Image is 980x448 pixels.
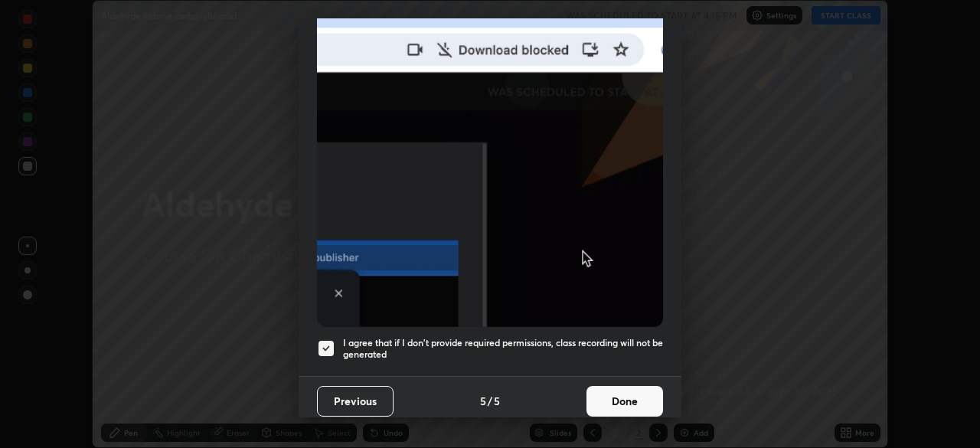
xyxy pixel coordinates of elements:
[343,337,663,361] h5: I agree that if I don't provide required permissions, class recording will not be generated
[317,386,394,417] button: Previous
[480,393,486,409] h4: 5
[494,393,500,409] h4: 5
[488,393,492,409] h4: /
[586,386,663,417] button: Done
